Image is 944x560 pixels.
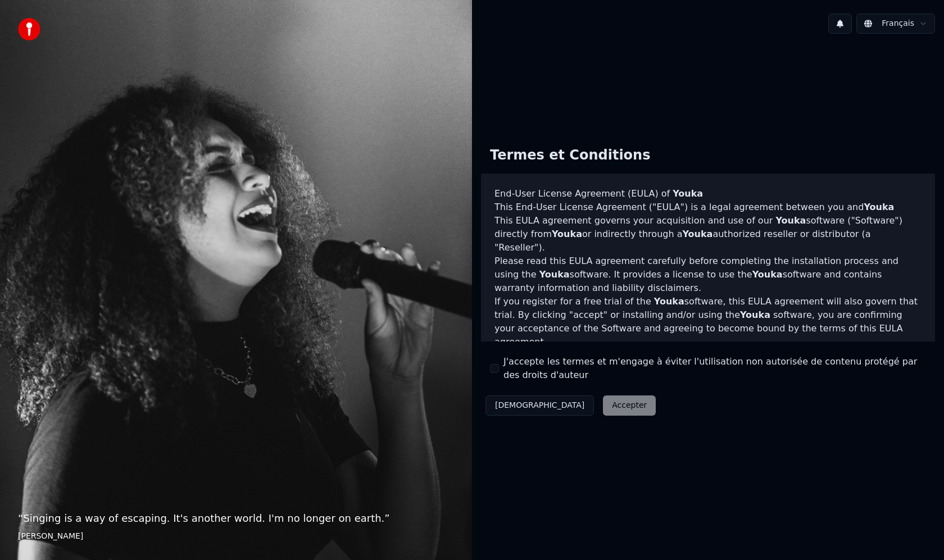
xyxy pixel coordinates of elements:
span: Youka [682,229,712,239]
span: Youka [539,269,570,280]
span: Youka [673,188,703,199]
label: J'accepte les termes et m'engage à éviter l'utilisation non autorisée de contenu protégé par des ... [503,355,926,382]
p: Please read this EULA agreement carefully before completing the installation process and using th... [494,254,922,295]
footer: [PERSON_NAME] [18,531,454,542]
p: “ Singing is a way of escaping. It's another world. I'm no longer on earth. ” [18,511,454,526]
span: Youka [864,202,894,212]
span: Youka [654,296,684,307]
span: Youka [752,269,783,280]
div: Termes et Conditions [481,138,659,174]
p: If you register for a free trial of the software, this EULA agreement will also govern that trial... [494,295,922,349]
p: This EULA agreement governs your acquisition and use of our software ("Software") directly from o... [494,214,922,254]
span: Youka [552,229,582,239]
span: Youka [740,309,770,320]
button: [DEMOGRAPHIC_DATA] [485,395,594,416]
span: Youka [775,215,806,226]
h3: End-User License Agreement (EULA) of [494,187,922,201]
img: youka [18,18,40,40]
p: This End-User License Agreement ("EULA") is a legal agreement between you and [494,201,922,214]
